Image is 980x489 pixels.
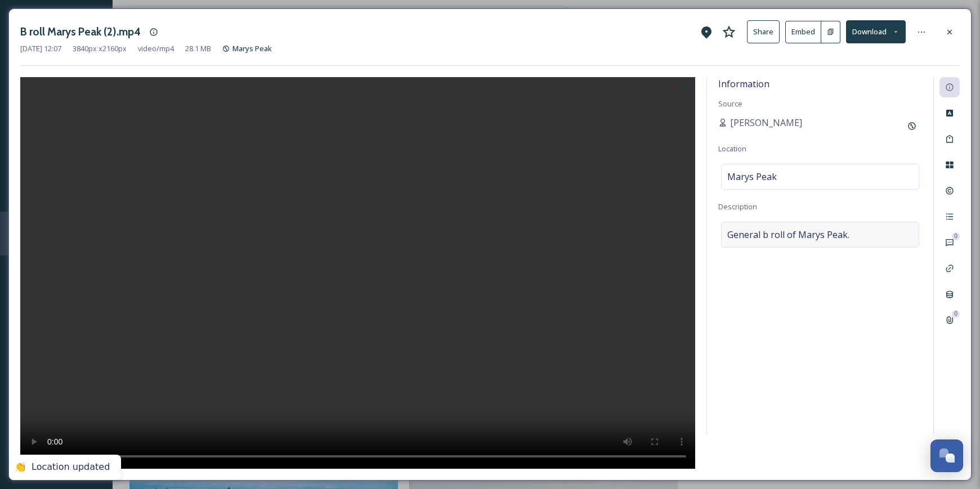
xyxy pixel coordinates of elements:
[747,20,780,43] button: Share
[718,98,742,109] span: Source
[952,310,960,318] div: 0
[20,43,61,54] span: [DATE] 12:07
[32,461,110,473] div: Location updated
[846,20,906,43] button: Download
[730,116,802,129] span: [PERSON_NAME]
[15,461,26,473] div: 👏
[138,43,174,54] span: video/mp4
[185,43,211,54] span: 28.1 MB
[727,228,849,241] span: General b roll of Marys Peak.
[20,24,141,40] h3: B roll Marys Peak (2).mp4
[952,232,960,240] div: 0
[930,439,963,472] button: Open Chat
[73,43,127,54] span: 3840 px x 2160 px
[232,43,272,53] span: Marys Peak
[718,78,769,90] span: Information
[727,170,777,183] span: Marys Peak
[718,201,757,212] span: Description
[718,143,746,154] span: Location
[785,21,821,43] button: Embed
